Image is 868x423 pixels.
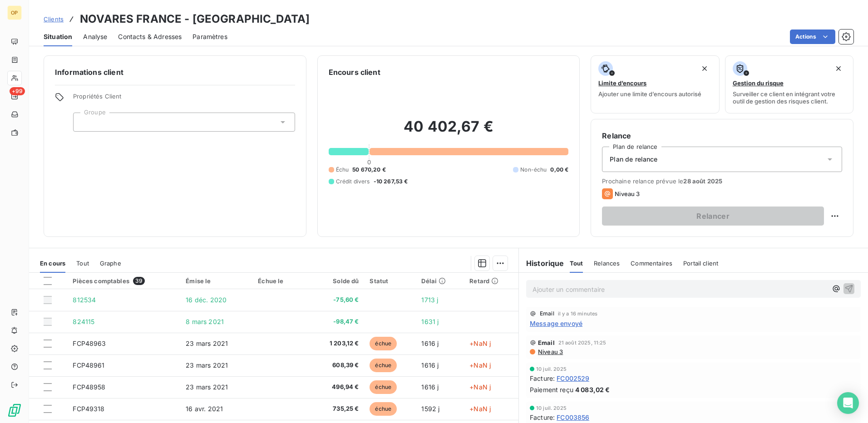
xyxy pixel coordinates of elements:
span: Contacts & Adresses [118,32,182,41]
button: Gestion du risqueSurveiller ce client en intégrant votre outil de gestion des risques client. [725,55,853,113]
span: 23 mars 2021 [186,339,228,347]
span: -75,60 € [307,295,359,305]
span: +NaN j [469,361,491,369]
span: Tout [76,260,89,267]
span: Email [538,339,555,346]
span: 16 avr. 2021 [186,405,223,413]
span: 608,39 € [307,361,359,370]
div: Retard [469,277,513,285]
span: FCP48961 [73,361,104,369]
div: OP [7,5,22,20]
span: il y a 16 minutes [558,311,598,316]
span: 735,25 € [307,404,359,413]
span: FCP49318 [73,405,104,413]
span: Situation [44,32,72,41]
span: Niveau 3 [615,190,640,197]
span: 0 [367,158,371,166]
span: Échu [336,166,349,174]
span: Limite d’encours [598,79,646,87]
span: 1631 j [421,318,439,325]
span: +NaN j [469,383,491,391]
span: 1616 j [421,339,439,347]
div: Échue le [258,277,296,285]
span: Message envoyé [530,319,582,328]
span: Paiement reçu [530,385,573,394]
h3: NOVARES FRANCE - [GEOGRAPHIC_DATA] [80,11,310,27]
span: -10 267,53 € [374,177,408,186]
div: Délai [421,277,459,285]
span: FCP48963 [73,339,106,347]
h2: 40 402,67 € [329,118,569,145]
span: Graphe [100,260,121,267]
span: En cours [40,260,65,267]
span: 8 mars 2021 [186,318,224,325]
span: 39 [133,277,145,285]
span: 4 083,02 € [575,385,610,394]
span: Portail client [683,260,718,267]
span: échue [370,402,397,416]
h6: Encours client [329,67,380,78]
span: 1616 j [421,361,439,369]
span: Commentaires [631,260,672,267]
img: Logo LeanPay [7,403,22,418]
span: échue [370,359,397,372]
button: Actions [790,30,835,44]
span: FC002529 [557,374,589,383]
span: +NaN j [469,339,491,347]
span: 16 déc. 2020 [186,296,227,304]
h6: Informations client [55,67,295,78]
span: Facture : [530,413,555,422]
span: Surveiller ce client en intégrant votre outil de gestion des risques client. [733,90,846,105]
div: Solde dû [307,277,359,285]
div: Émise le [186,277,247,285]
span: Ajouter une limite d’encours autorisé [598,90,701,98]
span: 23 mars 2021 [186,361,228,369]
span: Email [540,311,554,316]
span: 496,94 € [307,383,359,392]
span: Facture : [530,374,555,383]
span: 50 670,20 € [352,166,386,174]
div: Open Intercom Messenger [837,392,859,414]
span: 1713 j [421,296,438,304]
button: Limite d’encoursAjouter une limite d’encours autorisé [591,55,719,113]
span: Propriétés Client [73,93,295,105]
span: 812534 [73,296,96,304]
span: 23 mars 2021 [186,383,228,391]
a: +99 [7,89,21,103]
span: 21 août 2025, 11:25 [558,340,607,345]
span: 0,00 € [550,166,568,174]
span: 28 août 2025 [683,177,722,185]
span: 1592 j [421,405,439,413]
span: Non-échu [520,166,547,174]
span: Prochaine relance prévue le [602,177,842,185]
a: Clients [44,15,64,24]
span: 10 juil. 2025 [536,366,567,372]
div: Pièces comptables [73,277,175,285]
h6: Historique [519,258,564,269]
span: FC003856 [557,413,589,422]
span: -98,47 € [307,317,359,326]
span: +99 [10,87,25,95]
span: 824115 [73,318,94,325]
span: 1 203,12 € [307,339,359,348]
span: Paramètres [192,32,227,41]
span: +NaN j [469,405,491,413]
span: Crédit divers [336,177,370,186]
span: Gestion du risque [733,79,784,87]
span: 1616 j [421,383,439,391]
span: échue [370,380,397,394]
span: Analyse [83,32,107,41]
span: FCP48958 [73,383,105,391]
span: Clients [44,15,64,23]
span: Niveau 3 [537,348,563,355]
span: Relances [594,260,620,267]
span: Tout [570,260,583,267]
div: Statut [370,277,410,285]
h6: Relance [602,130,842,141]
span: 10 juil. 2025 [536,405,567,411]
span: Plan de relance [610,155,657,164]
span: échue [370,337,397,350]
button: Relancer [602,207,824,226]
input: Ajouter une valeur [81,118,88,126]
